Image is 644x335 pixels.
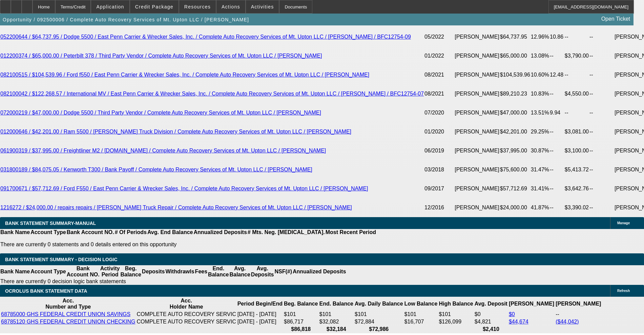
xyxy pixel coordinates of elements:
[531,103,549,122] td: 13.51%
[531,198,549,217] td: 41.87%
[564,84,589,103] td: $4,550.00
[165,265,194,278] th: Withdrawls
[500,84,531,103] td: $89,210.23
[564,122,589,141] td: $3,081.00
[0,205,352,210] a: 1216272 / $24,000.00 / repairs repairs / [PERSON_NAME] Truck Repair / Complete Auto Recovery Serv...
[137,318,236,325] td: COMPLETE AUTO RECOVERY SERVIC
[454,179,500,198] td: [PERSON_NAME]
[424,84,454,103] td: 08/2021
[589,84,614,103] td: --
[500,103,531,122] td: $47,000.00
[500,46,531,65] td: $65,000.00
[0,72,369,78] a: 082100515 / $104,539.96 / Ford f550 / East Penn Carrier & Wrecker Sales, Inc. / Complete Auto Rec...
[549,160,564,179] td: --
[555,311,601,318] td: --
[184,4,211,9] span: Resources
[354,326,403,333] th: $72,986
[589,46,614,65] td: --
[556,319,579,324] a: ($44,042)
[474,326,508,333] th: $2,410
[549,27,564,46] td: 10.86
[424,198,454,217] td: 12/2016
[5,288,87,294] span: OCROLUS BANK STATEMENT DATA
[325,229,376,236] th: Most Recent Period
[474,297,508,310] th: Avg. Deposit
[237,318,283,325] td: [DATE] - [DATE]
[284,318,318,325] td: $86,717
[1,311,130,317] a: 68785000 GHS FEDERAL CREDIT UNION SAVINGS
[274,265,292,278] th: NSF(#)
[137,297,236,310] th: Acc. Holder Name
[404,297,438,310] th: Low Balance
[564,27,589,46] td: --
[284,326,318,333] th: $86,818
[91,0,129,13] button: Application
[531,141,549,160] td: 30.87%
[354,297,403,310] th: Avg. Daily Balance
[589,179,614,198] td: --
[100,265,120,278] th: Activity Period
[319,318,354,325] td: $32,082
[508,297,555,310] th: [PERSON_NAME]
[531,160,549,179] td: 31.47%
[424,27,454,46] td: 05/2022
[531,27,549,46] td: 12.96%
[251,265,274,278] th: Avg. Deposits
[500,198,531,217] td: $24,000.00
[237,311,283,318] td: [DATE] - [DATE]
[424,65,454,84] td: 08/2021
[0,129,351,134] a: 012000646 / $42,201.00 / Ram 5500 / [PERSON_NAME] Truck Division / Complete Auto Recovery Service...
[246,0,279,13] button: Activities
[354,318,403,325] td: $72,884
[135,4,173,9] span: Credit Package
[130,0,179,13] button: Credit Package
[589,141,614,160] td: --
[147,229,193,236] th: Avg. End Balance
[319,326,354,333] th: $32,184
[30,229,66,236] th: Account Type
[454,198,500,217] td: [PERSON_NAME]
[354,311,403,318] td: $101
[30,265,66,278] th: Account Type
[531,122,549,141] td: 29.25%
[509,311,515,317] a: $0
[500,65,531,84] td: $104,539.96
[549,179,564,198] td: --
[564,103,589,122] td: --
[564,141,589,160] td: $3,100.00
[404,311,438,318] td: $101
[237,297,283,310] th: Period Begin/End
[438,297,473,310] th: High Balance
[66,265,100,278] th: Bank Account NO.
[564,65,589,84] td: --
[0,186,368,191] a: 091700671 / $57,712.69 / Ford F550 / East Penn Carrier & Wrecker Sales, Inc. / Complete Auto Reco...
[589,198,614,217] td: --
[1,297,136,310] th: Acc. Number and Type
[193,229,247,236] th: Annualized Deposits
[531,65,549,84] td: 10.60%
[500,160,531,179] td: $75,600.00
[438,318,473,325] td: $126,099
[195,265,208,278] th: Fees
[454,27,500,46] td: [PERSON_NAME]
[66,229,115,236] th: Bank Account NO.
[247,229,325,236] th: # Mts. Neg. [MEDICAL_DATA].
[599,13,633,25] a: Open Ticket
[229,265,250,278] th: Avg. Balance
[474,318,508,325] td: $4,821
[549,141,564,160] td: --
[617,221,630,225] span: Manage
[319,297,354,310] th: End. Balance
[0,148,326,153] a: 061900319 / $37,995.00 / Freightliner M2 / [DOMAIN_NAME] / Complete Auto Recovery Services of Mt....
[424,46,454,65] td: 01/2022
[454,46,500,65] td: [PERSON_NAME]
[0,167,312,172] a: 031800189 / $84,075.05 / Kenworth T300 / Bank Payoff / Complete Auto Recovery Services of Mt. Upt...
[424,160,454,179] td: 03/2018
[424,103,454,122] td: 07/2020
[549,46,564,65] td: --
[0,242,376,248] p: There are currently 0 statements and 0 details entered on this opportunity
[454,160,500,179] td: [PERSON_NAME]
[142,265,165,278] th: Deposits
[284,297,318,310] th: Beg. Balance
[549,122,564,141] td: --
